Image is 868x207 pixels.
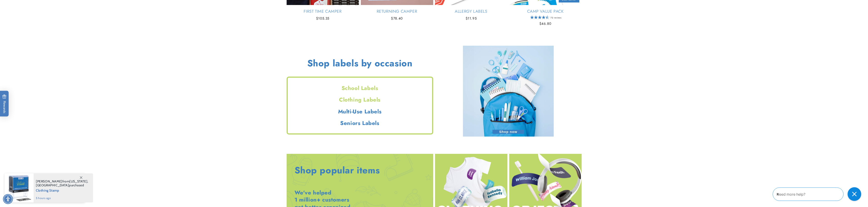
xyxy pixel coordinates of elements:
span: from , purchased [36,180,88,187]
img: School labels collection [463,46,554,137]
h2: Shop popular items [295,164,380,176]
a: Returning Camper [361,9,433,14]
div: Accessibility Menu [3,194,13,204]
a: First Time Camper [287,9,359,14]
h2: School Labels [288,85,432,92]
span: [PERSON_NAME] [36,179,62,183]
iframe: Gorgias Floating Chat [773,186,863,202]
h2: Shop labels by occasion [307,57,413,69]
span: 5 hours ago [36,196,88,200]
h2: Seniors Labels [288,120,432,127]
span: Shop now [492,130,524,134]
a: Allergy Labels [435,9,507,14]
span: [US_STATE] [69,179,87,183]
span: Clothing Stamp [36,187,88,193]
a: Camp Value Pack [509,9,582,14]
a: Shop now [463,46,554,139]
h2: Clothing Labels [288,96,432,103]
span: [GEOGRAPHIC_DATA] [36,183,69,187]
span: Rewards [2,94,7,113]
h2: Multi-Use Labels [288,108,432,115]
